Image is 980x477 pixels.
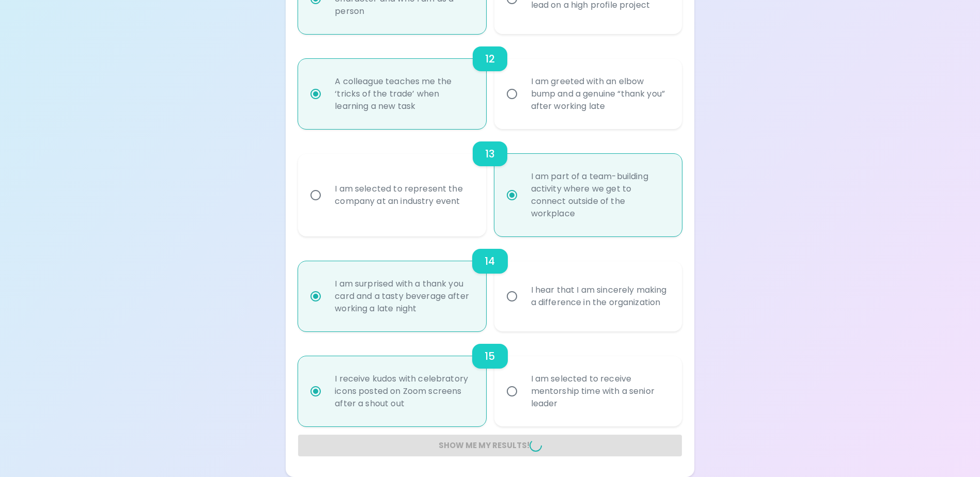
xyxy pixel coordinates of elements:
[485,348,495,364] h6: 15
[326,360,480,422] div: I receive kudos with celebratory icons posted on Zoom screens after a shout out
[298,129,681,236] div: choice-group-check
[298,34,681,129] div: choice-group-check
[523,360,676,422] div: I am selected to receive mentorship time with a senior leader
[485,146,495,162] h6: 13
[326,63,480,125] div: A colleague teaches me the ‘tricks of the trade’ when learning a new task
[326,265,480,327] div: I am surprised with a thank you card and a tasty beverage after working a late night
[298,331,681,426] div: choice-group-check
[485,51,495,67] h6: 12
[523,272,676,321] div: I hear that I am sincerely making a difference in the organization
[298,236,681,331] div: choice-group-check
[523,158,676,232] div: I am part of a team-building activity where we get to connect outside of the workplace
[485,253,495,269] h6: 14
[326,170,480,220] div: I am selected to represent the company at an industry event
[523,63,676,125] div: I am greeted with an elbow bump and a genuine “thank you” after working late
